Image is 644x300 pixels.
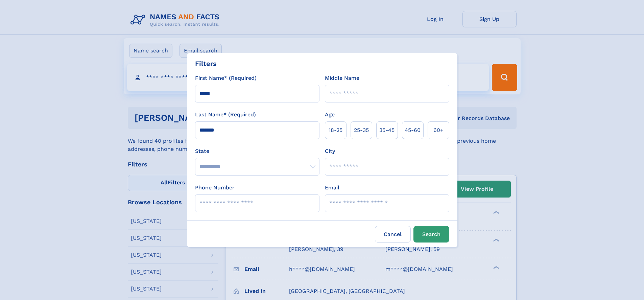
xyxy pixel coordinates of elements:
[195,59,217,69] div: Filters
[354,126,369,134] span: 25‑35
[325,147,335,155] label: City
[195,74,257,82] label: First Name* (Required)
[379,126,395,134] span: 35‑45
[195,184,235,192] label: Phone Number
[195,111,256,119] label: Last Name* (Required)
[433,126,444,134] span: 60+
[325,74,359,82] label: Middle Name
[375,226,411,243] label: Cancel
[325,111,335,119] label: Age
[413,226,449,243] button: Search
[325,184,339,192] label: Email
[195,147,319,155] label: State
[329,126,342,134] span: 18‑25
[405,126,421,134] span: 45‑60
